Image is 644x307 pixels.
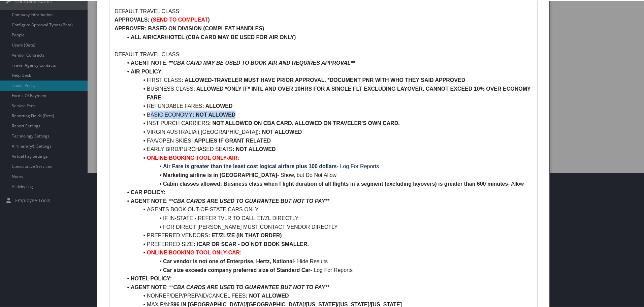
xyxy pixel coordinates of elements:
[123,118,532,127] li: INST PURCH CARRIERS
[115,25,264,31] strong: APPROVER: BASED ON DIVISION (COMPLEAT HANDLES)
[192,111,235,117] strong: : NOT ALLOWED
[123,222,532,231] li: FOR DIRECT [PERSON_NAME] MUST CONTACT VENDOR DIRECTLY
[208,16,210,22] strong: )
[115,6,532,15] p: DEFAULT TRAVEL CLASS:
[123,144,532,153] li: EARLY BIRD/PURCHASED SEATS
[123,231,532,239] li: PREFERRED VENDORS
[131,197,166,203] strong: AGENT NOTE
[194,241,309,246] strong: : ICAR OR SCAR - DO NOT BOOK SMALLER.
[163,258,294,264] strong: Car vendor is not one of Enterprise, Hertz, National
[123,256,532,265] li: - Hide Results
[153,16,208,22] strong: SEND TO COMPLEAT
[259,128,302,134] strong: : NOT ALLOWED
[151,16,153,22] strong: (
[123,101,532,110] li: REFUNDABLE FARES
[163,172,277,177] strong: Marketing airline is in [GEOGRAPHIC_DATA]
[147,85,532,100] strong: : ALLOWED *ONLY IF* INTL AND OVER 10HRS FOR A SINGLE FLT EXCLUDING LAYOVER. CANNOT EXCEED 10% OVE...
[232,146,276,151] strong: : NOT ALLOWED
[123,170,532,179] li: - Show, but Do Not Allow
[123,110,532,119] li: BASIC ECONOMY
[123,75,532,84] li: FIRST CLASS
[123,136,532,145] li: FAA/OPEN SKIES
[123,291,532,300] li: NONREF/DEP/PREPAID/CANCEL FEES
[131,59,166,65] strong: AGENT NOTE
[123,84,532,101] li: BUSINESS CLASS
[173,284,329,289] em: CBA CARDS ARE USED TO GUARANTEE BUT NOT TO PAY**
[209,120,400,125] strong: : NOT ALLOWED ON CBA CARD. ALLOWED ON TRAVELER'S OWN CARD.
[131,189,165,194] strong: CAR POLICY:
[147,154,239,160] strong: ONLINE BOOKING TOOL ONLY-AIR:
[208,232,210,238] strong: :
[212,232,282,238] strong: ET/ZL/ZE (IN THAT ORDER)
[147,249,242,255] strong: ONLINE BOOKING TOOL ONLY-CAR:
[202,102,232,108] strong: : ALLOWED
[173,59,355,65] em: CBA CARD MAY BE USED TO BOOK AIR AND REQUIRES APPROVAL**
[337,163,379,168] span: - Log For Reports
[170,301,180,307] strong: $96
[123,127,532,136] li: VIRGIN AUSTRALIA ( [GEOGRAPHIC_DATA])
[163,180,508,186] strong: Cabin classes allowed: Business class when Flight duration of all flights in a segment (excluding...
[181,301,402,307] strong: IN [GEOGRAPHIC_DATA]/[GEOGRAPHIC_DATA]/[US_STATE]/[US_STATE]/[US_STATE]
[123,265,532,274] li: - Log For Reports
[163,267,311,272] strong: Car size exceeds company preferred size of Standard Car
[131,284,166,289] strong: AGENT NOTE
[115,50,532,58] p: DEFAULT TRAVEL CLASS:
[123,205,532,213] li: AGENTS BOOK OUT-OF-STATE CARS ONLY
[123,239,532,248] li: PREFERRED SIZE
[182,76,465,82] strong: : ALLOWED-TRAVELER MUST HAVE PRIOR APPROVAL. *DOCUMENT PNR WITH WHO THEY SAID APPROVED
[131,68,163,74] strong: AIR POLICY:
[246,292,289,298] strong: : NOT ALLOWED
[163,163,337,168] strong: Air Fare is greater than the least cost logical airfare plus 100 dollars
[191,137,271,143] strong: : APPLIES IF GRANT RELATED
[115,16,150,22] strong: APPROVALS:
[123,179,532,188] li: - Allow
[173,197,329,203] em: CBA CARDS ARE USED TO GUARANTEE BUT NOT TO PAY**
[123,213,532,222] li: IF IN-STATE - REFER TVLR TO CALL ET/ZL DIRECTLY
[131,34,296,39] strong: ALL AIR/CAR/HOTEL (CBA CARD MAY BE USED FOR AIR ONLY)
[131,275,172,281] strong: HOTEL POLICY:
